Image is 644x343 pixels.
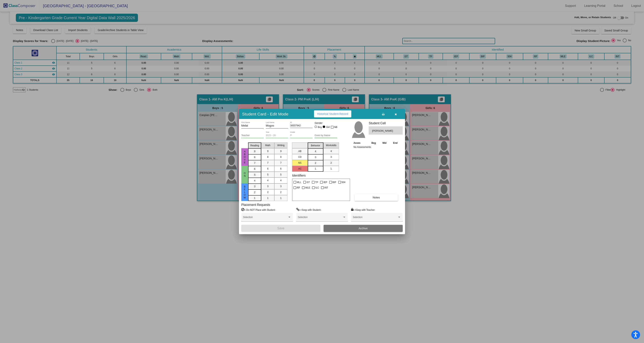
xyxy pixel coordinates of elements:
[254,196,255,200] span: 1
[267,161,268,165] span: 7
[267,190,268,194] span: 2
[254,155,255,159] span: 8
[254,191,255,194] span: 2
[280,173,282,176] span: 5
[318,125,322,129] div: Boy
[373,196,380,199] span: Notes
[326,144,336,147] span: Workskills
[267,149,268,153] span: 9
[280,196,282,200] span: 1
[265,144,270,147] span: Math
[305,185,310,190] span: MLE
[315,155,316,159] span: 3
[330,167,332,171] span: 1
[307,180,310,185] span: GT
[267,173,268,176] span: 5
[330,161,332,165] span: 2
[266,134,288,137] input: year
[351,208,375,212] label: = Keep with Teacher:
[359,227,368,230] span: Archive
[254,161,255,165] span: 7
[317,112,348,115] span: Historical Student Record
[290,134,313,137] input: grade
[342,180,345,185] span: 504
[315,150,316,153] span: 4
[324,185,328,190] span: INT
[267,167,268,171] span: 6
[280,155,282,159] span: 8
[241,225,320,232] button: Save
[241,134,264,137] input: teacher
[330,149,332,153] span: 4
[311,144,320,147] span: Behavior
[369,121,403,125] h3: Student Cell
[352,141,368,145] th: Asses
[250,144,259,147] span: Reading
[326,125,330,129] div: Girl
[280,167,282,171] span: 6
[243,185,247,199] span: Below
[315,134,337,137] input: goes by name
[280,179,282,182] span: 4
[254,185,255,188] span: 3
[277,144,284,147] span: Writing
[242,112,288,116] h3: Student Card - Edit Mode
[292,174,306,177] label: Identifiers
[324,225,403,232] button: Archive
[379,141,390,145] th: Mid
[254,167,255,171] span: 6
[267,155,268,159] span: 8
[254,173,255,177] span: 5
[390,141,401,145] th: End
[323,180,327,185] span: IEP
[334,125,337,130] span: NB
[280,190,282,194] span: 2
[280,149,282,153] span: 9
[315,161,316,165] span: 2
[372,129,394,133] span: [PERSON_NAME]
[333,180,336,185] span: BIP
[296,208,321,212] label: = Keep with Student:
[315,185,319,190] span: ILC
[254,179,255,182] span: 4
[330,155,332,159] span: 3
[315,167,316,171] span: 1
[315,180,318,185] span: TP
[354,194,398,201] button: Notes
[297,185,300,190] span: RP
[241,203,270,207] label: Placement Requests
[267,179,268,182] span: 4
[280,161,282,165] span: 7
[314,110,351,117] button: Historical Student Record
[352,145,401,149] td: No Assessments
[290,124,313,127] input: Enter ID
[267,196,268,200] span: 1
[315,121,337,125] mat-label: Gender
[243,172,247,177] span: On
[267,185,268,188] span: 3
[368,141,379,145] th: Beg
[254,150,255,153] span: 9
[241,208,275,212] label: = Do NOT Place with Student:
[297,180,301,185] span: MLL
[280,185,282,188] span: 3
[277,227,284,230] span: Save
[243,150,247,164] span: Above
